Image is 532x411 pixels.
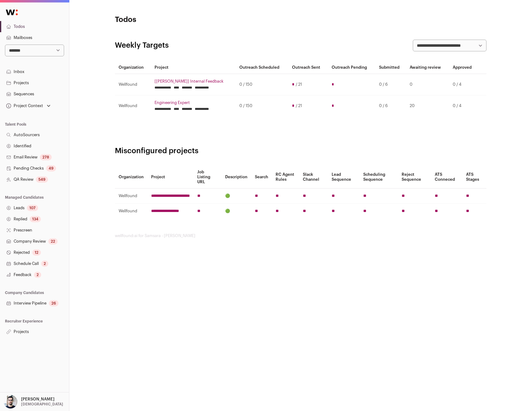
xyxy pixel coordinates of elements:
td: 0 / 150 [236,95,288,117]
th: Scheduling Sequence [360,166,398,188]
div: 26 [49,300,59,306]
th: Description [221,166,251,188]
td: 0 [406,74,449,95]
td: Wellfound [115,74,151,95]
div: 278 [40,154,52,160]
h1: Todos [115,15,239,25]
footer: wellfound:ai for Samsara - [PERSON_NAME] [115,233,486,238]
span: / 21 [296,103,302,108]
th: Slack Channel [299,166,328,188]
h2: Weekly Targets [115,41,169,50]
th: Lead Sequence [328,166,360,188]
button: Open dropdown [5,102,52,110]
div: 134 [30,216,41,222]
th: Organization [115,61,151,74]
th: Awaiting review [406,61,449,74]
div: 549 [36,176,48,183]
td: 0 / 4 [449,74,478,95]
th: Project [147,166,194,188]
td: Wellfound [115,188,147,204]
th: Search [251,166,272,188]
td: 0 / 150 [236,74,288,95]
td: Wellfound [115,95,151,117]
div: 2 [34,272,41,278]
th: Project [151,61,236,74]
th: Outreach Pending [328,61,375,74]
div: Project Context [5,103,43,108]
p: [DEMOGRAPHIC_DATA] [21,402,63,407]
button: Open dropdown [2,395,64,409]
th: ATS Conneced [431,166,462,188]
td: 0 / 4 [449,95,478,117]
th: ATS Stages [462,166,486,188]
p: [PERSON_NAME] [21,397,55,402]
th: RC Agent Rules [272,166,299,188]
th: Job Listing URL [194,166,221,188]
div: 2 [41,261,48,267]
th: Submitted [375,61,406,74]
td: 🟢 [221,188,251,204]
span: / 21 [296,82,302,87]
a: [[PERSON_NAME]] Internal Feedback [155,79,232,84]
td: 20 [406,95,449,117]
th: Approved [449,61,478,74]
td: Wellfound [115,204,147,219]
h2: Misconfigured projects [115,146,486,156]
th: Outreach Scheduled [236,61,288,74]
th: Organization [115,166,147,188]
td: 🟢 [221,204,251,219]
td: 0 / 6 [375,74,406,95]
div: 12 [32,249,41,256]
img: Wellfound [2,6,21,19]
th: Reject Sequence [398,166,431,188]
div: 49 [46,165,56,171]
img: 10051957-medium_jpg [4,395,17,409]
a: Engineering Expert [155,100,232,105]
div: 22 [48,238,58,244]
div: 107 [27,205,38,211]
td: 0 / 6 [375,95,406,117]
th: Outreach Sent [288,61,328,74]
